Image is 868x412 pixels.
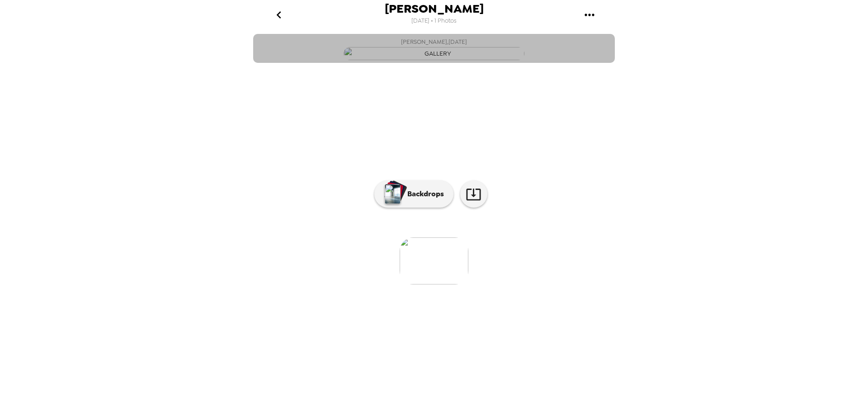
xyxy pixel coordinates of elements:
span: [PERSON_NAME] [385,3,484,15]
img: gallery [400,237,468,284]
span: [DATE] • 1 Photos [411,15,457,27]
span: [PERSON_NAME] , [DATE] [401,37,467,47]
p: Backdrops [403,189,444,199]
button: Backdrops [374,180,453,208]
button: [PERSON_NAME],[DATE] [253,34,615,63]
img: gallery [344,47,524,60]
